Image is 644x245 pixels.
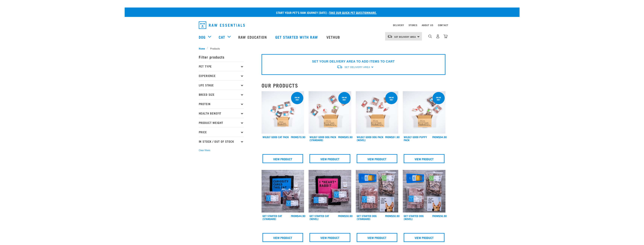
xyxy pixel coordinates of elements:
[309,215,329,219] a: Get Started Cat (Novel)
[357,154,397,163] a: View Product
[422,24,433,26] a: About Us
[219,34,225,40] a: Cat
[436,34,440,38] img: user.png
[125,29,520,44] nav: dropdown navigation
[199,46,205,50] span: Home
[272,29,323,44] a: Get started with Raw
[291,95,303,103] div: ONLINE ONLY
[432,95,445,103] div: Online Only
[262,136,289,138] a: Wildly Good Cat Pack
[199,149,210,152] button: Clear filters
[338,136,353,139] div: $85.90
[385,95,397,103] div: Online Only
[357,136,383,141] a: Wildly Good Dog Pack (Novel)
[312,59,395,64] p: SET YOUR DELIVERY AREA TO ADD ITEMS TO CART
[403,91,445,134] img: Puppy 0 2sec
[385,215,391,216] span: FROM
[199,127,244,137] p: Price
[262,154,303,163] a: View Product
[357,215,377,219] a: Get Started Dog (Standard)
[403,170,445,213] img: NSP Dog Novel Update
[393,24,404,26] a: Delivery
[329,12,377,13] a: take our quick pet questionnaire.
[432,136,447,139] div: $94.90
[291,136,297,138] span: FROM
[309,91,351,134] img: Dog 0 2sec
[357,233,397,242] a: View Product
[196,20,448,30] nav: dropdown navigation
[428,35,432,38] img: home-icon-1@2x.png
[234,29,271,44] a: Raw Education
[262,233,303,242] a: View Product
[262,170,304,213] img: Assortment Of Raw Essential Products For Cats Including, Blue And Black Tote Bag With "Curiosity ...
[309,233,350,242] a: View Product
[385,136,400,139] div: $91.90
[385,214,400,217] div: $50.90
[199,62,244,71] p: Pet Type
[199,80,244,90] p: Life Stage
[394,36,416,37] span: Set Delivery Area
[404,233,445,242] a: View Product
[309,154,350,163] a: View Product
[199,90,244,99] p: Breed Size
[309,136,336,141] a: Wildly Good Dog Pack (Standard)
[262,82,445,88] h2: Our Products
[262,91,304,134] img: Cat 0 2sec
[404,215,424,219] a: Get Started Dog (Novel)
[337,65,343,69] img: van-moving.png
[356,170,398,213] img: NSP Dog Standard Update
[199,137,244,146] p: In Stock / Out Of Stock
[438,24,448,26] a: Contact
[385,136,391,138] span: FROM
[338,136,344,138] span: FROM
[444,34,448,38] img: home-icon@2x.png
[262,215,282,219] a: Get Started Cat (Standard)
[404,154,445,163] a: View Product
[199,109,244,118] p: Health Benefit
[199,52,244,62] p: Filter products
[199,34,206,40] a: Dog
[409,24,417,26] a: Stores
[432,215,438,216] span: FROM
[356,91,398,134] img: Dog Novel 0 2sec
[432,214,447,217] div: $56.90
[309,170,351,213] img: Assortment Of Raw Essential Products For Cats Including, Pink And Black Tote Bag With "I *Heart* ...
[199,99,244,109] p: Protein
[404,136,427,141] a: Wildly Good Puppy Pack
[199,118,244,127] p: Product Weight
[199,46,445,50] nav: breadcrumbs
[338,214,353,217] div: $50.90
[127,10,522,15] p: Start your pet’s raw journey [DATE] –
[199,71,244,80] p: Experience
[323,29,345,44] a: Vethub
[199,21,245,29] img: Raw Essentials Logo
[338,215,344,216] span: FROM
[432,136,438,138] span: FROM
[199,46,207,50] a: Home
[344,66,370,69] span: Set Delivery Area
[291,215,297,216] span: FROM
[291,136,305,139] div: $70.90
[387,35,392,38] img: van-moving.png
[291,214,305,217] div: $44.90
[338,95,350,103] div: Online Only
